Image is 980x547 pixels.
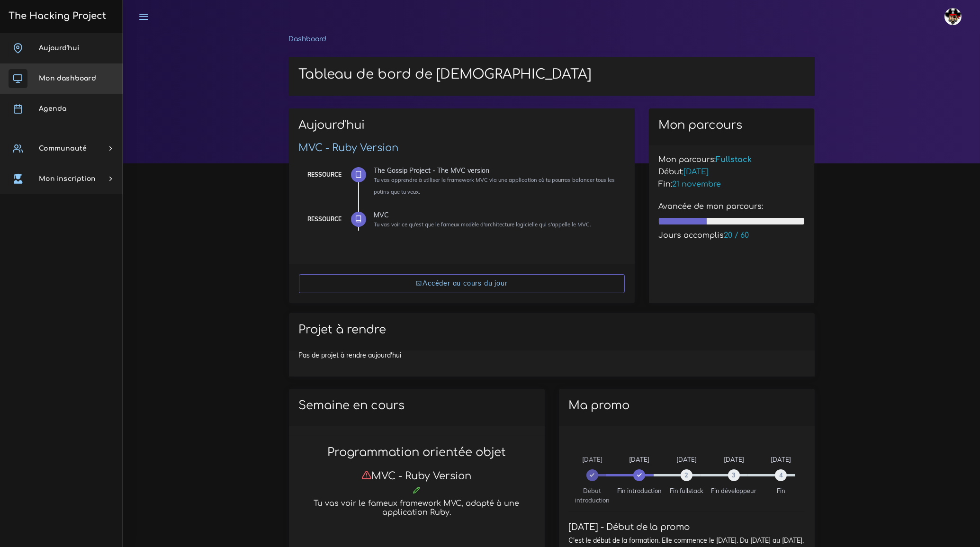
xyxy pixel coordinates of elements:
span: Mon dashboard [39,75,96,82]
span: Communauté [39,145,87,152]
div: The Gossip Project - The MVC version [374,167,618,174]
div: MVC [374,212,618,218]
span: Début introduction [575,487,610,504]
span: 0 [586,469,598,481]
h5: Avancée de mon parcours: [659,202,805,211]
h3: The Hacking Project [6,11,106,21]
h2: Programmation orientée objet [299,446,535,459]
span: Fullstack [716,155,752,164]
span: 3 [728,469,740,481]
h5: Tu vas voir le fameux framework MVC, adapté à une application Ruby. [299,499,535,517]
span: Agenda [39,105,66,112]
span: Fin introduction [617,487,662,494]
span: 1 [633,469,645,481]
h2: Mon parcours [659,118,805,132]
h5: Mon parcours: [659,155,805,164]
small: Tu vas apprendre à utiliser le framework MVC via une application où tu pourras balancer tous les ... [374,177,615,195]
p: Pas de projet à rendre aujourd'hui [299,350,805,360]
a: MVC - Ruby Version [299,142,399,153]
span: 21 novembre [673,180,721,188]
span: [DATE] [582,456,602,463]
span: Fin développeur [711,487,756,494]
span: [DATE] [629,456,649,463]
span: [DATE] [771,456,791,463]
h2: Ma promo [569,399,805,412]
img: avatar [944,8,962,25]
a: Dashboard [289,36,327,43]
div: Ressource [308,170,342,180]
small: Tu vas voir ce qu'est que le fameux modèle d'architecture logicielle qui s'appelle le MVC. [374,221,592,228]
span: Aujourd'hui [39,45,79,52]
h5: Fin: [659,180,805,189]
h5: Jours accomplis [659,231,805,240]
div: Ressource [308,214,342,224]
span: 20 / 60 [724,231,749,240]
span: Mon inscription [39,175,96,182]
h5: Début: [659,168,805,177]
span: Fin [777,487,785,494]
span: 2 [681,469,692,481]
h2: Semaine en cours [299,399,535,412]
h3: MVC - Ruby Version [299,470,535,482]
h2: Projet à rendre [299,323,805,337]
h2: Aujourd'hui [299,118,625,139]
h4: [DATE] - Début de la promo [569,522,805,532]
span: [DATE] [724,456,744,463]
span: Fin fullstack [670,487,703,494]
span: [DATE] [676,456,697,463]
h1: Tableau de bord de [DEMOGRAPHIC_DATA] [299,67,805,83]
a: Accéder au cours du jour [299,274,625,294]
span: 4 [775,469,787,481]
span: [DATE] [684,168,709,176]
